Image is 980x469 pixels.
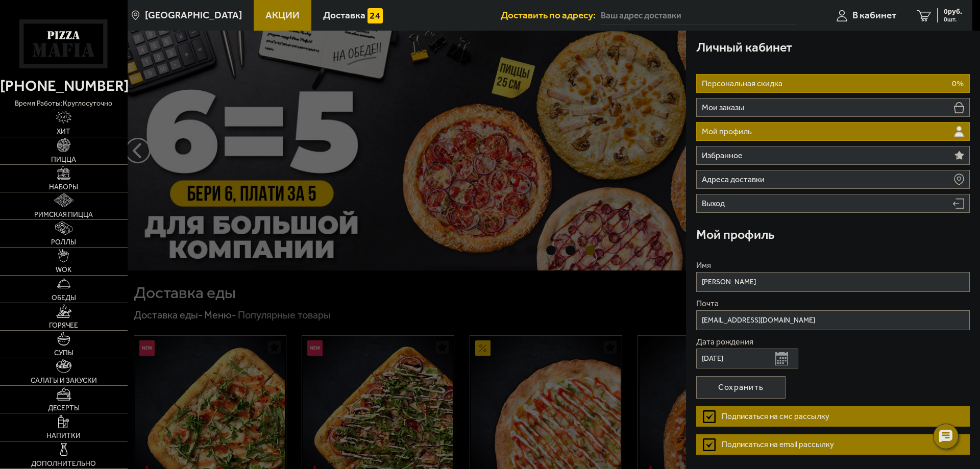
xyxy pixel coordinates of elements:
[56,266,71,274] span: WOK
[501,10,601,20] span: Доставить по адресу:
[145,10,242,20] span: [GEOGRAPHIC_DATA]
[702,152,745,160] p: Избранное
[48,405,80,412] span: Десерты
[702,128,754,136] p: Мой профиль
[52,294,76,302] span: Обеды
[49,184,78,191] span: Наборы
[702,176,767,184] p: Адреса доставки
[46,432,81,439] span: Напитки
[696,376,786,399] button: Сохранить
[696,310,970,330] input: Ваш e-mail
[323,10,365,20] span: Доставка
[696,434,970,455] label: Подписаться на email рассылку
[702,200,727,208] p: Выход
[775,352,788,365] button: Открыть календарь
[601,6,797,25] input: Ваш адрес доставки
[696,406,970,427] label: Подписаться на смс рассылку
[696,41,792,54] h3: Личный кабинет
[852,10,896,20] span: В кабинет
[49,322,78,329] span: Горячее
[31,460,96,467] span: Дополнительно
[696,338,970,346] label: Дата рождения
[702,104,747,112] p: Мои заказы
[696,228,774,241] h3: Мой профиль
[54,350,73,357] span: Супы
[696,272,970,292] input: Ваше имя
[57,128,70,135] span: Хит
[51,239,76,246] span: Роллы
[51,156,76,163] span: Пицца
[367,8,383,23] img: 15daf4d41897b9f0e9f617042186c801.svg
[696,349,798,368] input: Ваша дата рождения
[34,211,93,218] span: Римская пицца
[702,80,785,88] p: Персональная скидка
[696,300,970,308] label: Почта
[31,377,97,384] span: Салаты и закуски
[944,8,962,15] span: 0 руб.
[696,261,970,269] label: Имя
[265,10,300,20] span: Акции
[952,80,964,88] p: 0%
[944,16,962,22] span: 0 шт.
